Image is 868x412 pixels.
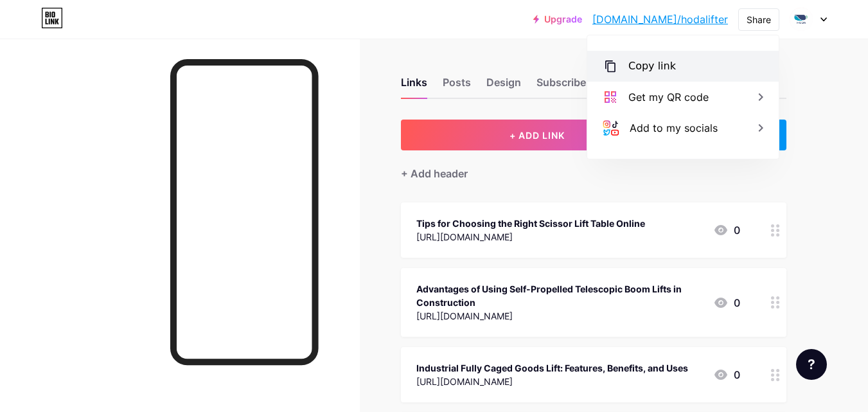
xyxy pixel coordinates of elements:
div: + Add header [401,166,468,181]
div: [URL][DOMAIN_NAME] [416,309,703,323]
div: Add to my socials [630,120,718,136]
button: + ADD LINK [401,120,674,150]
a: Upgrade [533,14,582,24]
div: [URL][DOMAIN_NAME] [416,375,688,388]
div: Copy link [628,58,676,74]
div: 0 [713,367,740,382]
div: Links [401,75,427,98]
div: Posts [443,75,471,98]
div: Industrial Fully Caged Goods Lift: Features, Benefits, and Uses [416,361,688,375]
div: Tips for Choosing the Right Scissor Lift Table Online [416,217,645,230]
div: Subscribers [536,75,596,98]
img: hodalifter [789,7,813,31]
div: [URL][DOMAIN_NAME] [416,230,645,244]
div: Share [747,13,771,26]
div: 0 [713,222,740,238]
div: Advantages of Using Self-Propelled Telescopic Boom Lifts in Construction [416,282,703,309]
a: [DOMAIN_NAME]/hodalifter [592,12,728,27]
div: Design [486,75,521,98]
div: 0 [713,295,740,310]
div: Get my QR code [628,89,709,105]
span: + ADD LINK [509,130,565,141]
